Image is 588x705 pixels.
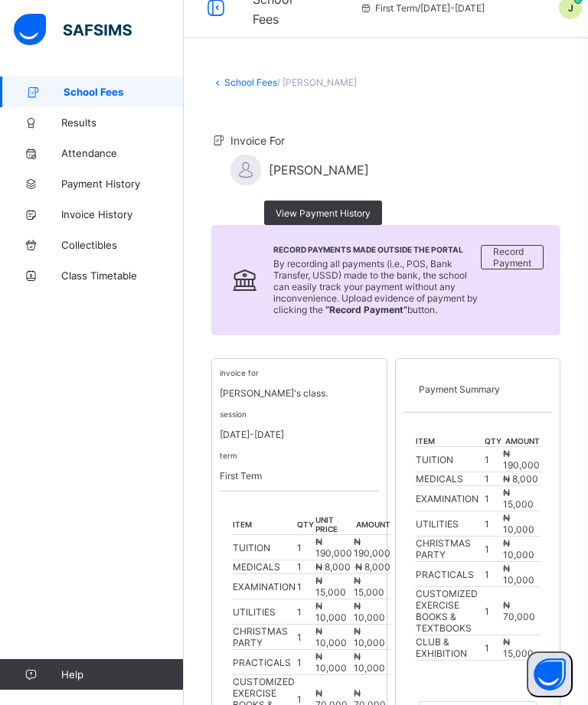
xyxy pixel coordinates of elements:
span: ₦ 15,000 [315,575,346,598]
td: 1 [484,447,502,472]
td: 1 [296,560,315,574]
span: ₦ 8,000 [503,473,538,485]
span: ₦ 70,000 [503,599,535,622]
td: CUSTOMIZED EXERCISE BOOKS & TEXTBOOKS [415,587,484,635]
small: term [220,451,237,460]
th: qty [484,436,502,447]
a: School Fees [224,77,277,88]
span: ₦ 10,000 [354,625,385,648]
td: UTILITIES [415,511,484,537]
th: amount [353,514,391,535]
th: amount [502,436,541,447]
td: CHRISTMAS PARTY [415,537,484,562]
div: UTILITIES [233,606,296,618]
td: TUITION [415,447,484,472]
span: School Fees [64,86,184,98]
img: safsims [14,14,132,46]
span: Collectibles [61,239,184,251]
span: Invoice History [61,208,184,220]
p: [PERSON_NAME]'s class. [220,387,379,399]
span: By recording all payments (i.e., POS, Bank Transfer, USSD) made to the bank, the school can easil... [273,258,478,315]
span: ₦ 8,000 [355,561,390,573]
span: Results [61,116,184,129]
span: ₦ 10,000 [354,651,385,674]
p: Payment Summary [419,384,537,395]
td: 1 [484,511,502,537]
td: 1 [296,650,315,675]
span: Attendance [61,147,184,159]
span: ₦ 10,000 [503,512,534,535]
span: ₦ 190,000 [354,536,390,559]
span: Record Payment [493,246,531,269]
td: 1 [484,587,502,635]
span: ₦ 10,000 [315,651,347,674]
td: 1 [484,486,502,511]
th: item [415,436,484,447]
span: Invoice For [230,134,285,147]
span: ₦ 8,000 [315,561,351,573]
td: 1 [296,574,315,599]
td: 1 [296,535,315,560]
span: View Payment History [276,207,371,219]
span: ₦ 10,000 [503,537,534,560]
div: EXAMINATION [233,581,296,592]
span: ₦ 10,000 [354,600,385,623]
th: item [232,514,296,535]
span: J [568,2,573,14]
button: Open asap [527,651,573,697]
span: [PERSON_NAME] [269,162,369,178]
td: PRACTICALS [415,562,484,587]
td: 1 [296,599,315,625]
td: MEDICALS [415,472,484,486]
td: EXAMINATION [415,486,484,511]
span: session/term information [360,2,485,14]
b: “Record Payment” [325,304,407,315]
span: ₦ 10,000 [503,563,534,586]
div: CHRISTMAS PARTY [233,625,296,648]
span: Payment History [61,178,184,190]
td: 1 [484,562,502,587]
small: session [220,410,247,419]
span: Help [61,668,183,681]
div: TUITION [233,542,296,553]
span: Record Payments Made Outside the Portal [273,245,481,254]
td: 1 [484,472,502,486]
p: [DATE]-[DATE] [220,429,379,440]
div: MEDICALS [233,561,296,573]
p: First Term [220,470,379,481]
div: PRACTICALS [233,657,296,668]
td: 1 [484,537,502,562]
span: ₦ 15,000 [503,487,534,510]
span: ₦ 190,000 [503,448,540,471]
span: / [PERSON_NAME] [277,77,357,88]
td: CLUB & EXHIBITION [415,635,484,661]
td: 1 [296,625,315,650]
small: invoice for [220,368,259,377]
span: ₦ 190,000 [315,536,352,559]
span: ₦ 10,000 [315,600,347,623]
span: ₦ 10,000 [315,625,347,648]
span: ₦ 15,000 [354,575,384,598]
th: unit price [315,514,353,535]
span: Class Timetable [61,269,184,282]
span: ₦ 15,000 [503,636,534,659]
th: qty [296,514,315,535]
td: 1 [484,635,502,661]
